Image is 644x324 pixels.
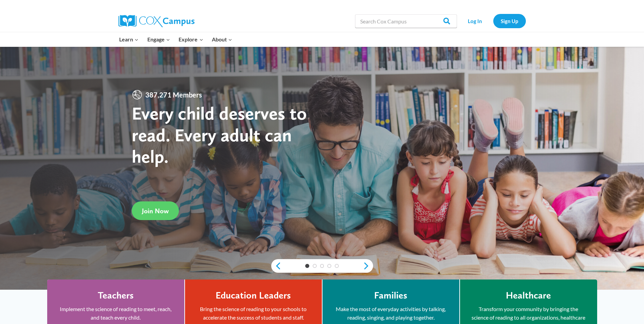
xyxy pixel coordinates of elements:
[327,264,331,268] a: 4
[506,290,551,301] h4: Healthcare
[335,264,339,268] a: 5
[363,262,373,270] a: next
[305,264,309,268] a: 1
[132,201,179,220] a: Join Now
[333,305,449,322] p: Make the most of everyday activities by talking, reading, singing, and playing together.
[216,290,291,301] h4: Education Leaders
[460,14,490,28] a: Log In
[147,35,170,44] span: Engage
[212,35,232,44] span: About
[195,305,312,322] p: Bring the science of reading to your schools to accelerate the success of students and staff.
[98,290,134,301] h4: Teachers
[271,262,281,270] a: previous
[493,14,526,28] a: Sign Up
[271,259,373,273] div: content slider buttons
[460,14,526,28] nav: Secondary Navigation
[115,32,237,47] nav: Primary Navigation
[143,89,205,100] span: 387,271 Members
[313,264,317,268] a: 2
[179,35,203,44] span: Explore
[320,264,324,268] a: 3
[132,102,307,167] strong: Every child deserves to read. Every adult can help.
[355,14,457,28] input: Search Cox Campus
[119,35,139,44] span: Learn
[374,290,407,301] h4: Families
[118,15,195,27] img: Cox Campus
[57,305,174,322] p: Implement the science of reading to meet, reach, and teach every child.
[142,207,169,215] span: Join Now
